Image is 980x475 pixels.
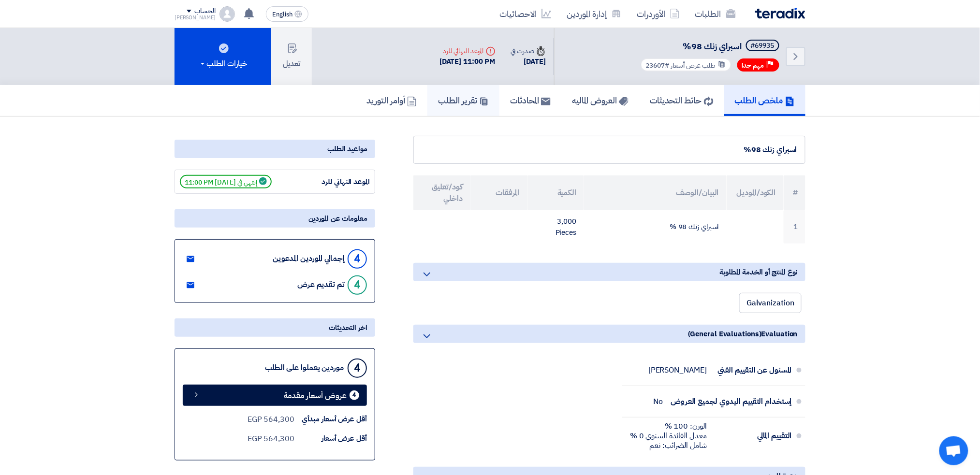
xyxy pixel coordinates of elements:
a: الاحصائيات [492,2,559,25]
span: مهم جدا [742,61,764,70]
img: profile_test.png [219,6,235,22]
a: حائط التحديثات [639,85,724,116]
div: No [654,397,663,406]
a: أوامر التوريد [356,85,427,116]
button: تعديل [271,28,312,85]
th: # [784,175,805,210]
th: الكمية [527,175,585,210]
a: العروض الماليه [561,85,639,116]
span: اسبراي زنك 98% [683,40,742,53]
div: 564,300 EGP [248,433,294,445]
a: ملخص الطلب [724,85,805,116]
span: Galvanization [746,297,794,309]
div: 4 [348,275,367,295]
div: صدرت في [511,46,546,56]
h5: اسبراي زنك 98% [639,40,781,53]
div: [PERSON_NAME] [175,15,216,20]
span: إنتهي في [DATE] 11:00 PM [180,175,272,188]
div: أقل عرض أسعار [294,433,367,444]
td: 3,000 Pieces [527,210,585,244]
span: Evaluation [761,329,798,339]
div: شامل الضرائب: نعم [630,441,707,450]
div: الحساب [194,7,215,15]
button: خيارات الطلب [175,28,271,85]
th: كود/تعليق داخلي [413,175,470,210]
div: 4 [350,390,359,400]
th: المرفقات [470,175,527,210]
div: إستخدام التقييم اليدوي لجميع العروض [671,390,792,413]
a: Open chat [939,436,968,465]
span: عروض أسعار مقدمة [284,392,347,399]
a: الطلبات [687,2,744,25]
span: (General Evaluations) [688,329,761,339]
div: [DATE] 11:00 PM [439,56,496,67]
div: اسبراي زنك 98% [422,144,797,156]
td: اسبراي زنك 98 % [584,210,726,244]
div: تم تقديم عرض [297,280,345,289]
span: طلب عرض أسعار [671,60,716,71]
div: إجمالي الموردين المدعوين [273,254,345,263]
a: 4 عروض أسعار مقدمة [183,385,367,406]
h5: أوامر التوريد [366,95,417,106]
h5: العروض الماليه [572,95,629,106]
div: الموعد النهائي للرد [297,176,370,187]
div: أقل عرض أسعار مبدأي [294,414,367,425]
th: البيان/الوصف [584,175,726,210]
td: 1 [784,210,805,244]
div: المسئول عن التقييم الفني [715,359,792,382]
button: English [266,6,308,22]
div: #69935 [751,43,775,49]
a: الأوردرات [629,2,687,25]
div: [PERSON_NAME] [648,365,707,375]
div: مواعيد الطلب [175,140,375,158]
h5: المحادثات [510,95,551,106]
div: معلومات عن الموردين [175,209,375,228]
div: موردين يعملوا على الطلب [265,363,344,373]
span: English [272,11,293,18]
div: 4 [348,249,367,269]
div: التقييم المالي [715,424,792,447]
a: إدارة الموردين [559,2,629,25]
span: نوع المنتج أو الخدمة المطلوبة [720,267,798,277]
img: Teradix logo [755,8,805,19]
div: [DATE] [511,56,546,67]
h5: تقرير الطلب [438,95,489,106]
h5: حائط التحديثات [650,95,714,106]
a: تقرير الطلب [427,85,499,116]
div: اخر التحديثات [175,318,375,337]
div: الموعد النهائي للرد [439,46,496,56]
div: خيارات الطلب [199,58,247,70]
h5: ملخص الطلب [735,95,795,106]
div: 4 [348,359,367,378]
span: #23607 [645,60,669,71]
th: الكود/الموديل [727,175,784,210]
div: 564,300 EGP [248,414,294,425]
a: المحادثات [499,85,561,116]
div: معدل الفائدة السنوي 0 % [630,431,707,441]
div: الوزن: 100 % [630,421,707,431]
